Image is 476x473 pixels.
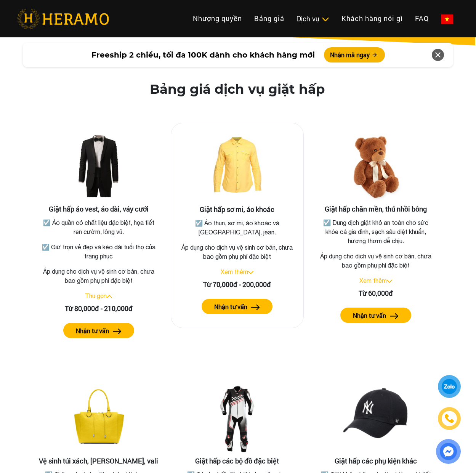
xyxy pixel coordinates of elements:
button: Nhận tư vấn [63,323,134,338]
div: Từ 80,000đ - 210,000đ [38,303,159,314]
a: FAQ [409,10,435,27]
div: Từ 60,000đ [315,288,436,298]
div: Từ 70,000đ - 200,000đ [177,279,298,290]
h3: Giặt hấp sơ mi, áo khoác [177,205,298,214]
img: phone-icon [444,413,455,424]
img: arrow_down.svg [387,280,392,283]
p: ☑️ Dung dịch giặt khô an toàn cho sức khỏe cả gia đình, sạch sâu diệt khuẩn, hương thơm dễ chịu. [317,218,435,245]
p: ☑️ Áo quần có chất liệu đặc biệt, họa tiết ren cườm, lông vũ. [40,218,158,236]
img: Giặt hấp các phụ kiện khác [338,381,414,457]
label: Nhận tư vấn [353,311,386,320]
img: arrow [113,329,122,334]
a: Nhượng quyền [187,10,248,27]
p: Áp dụng cho dịch vụ vệ sinh cơ bản, chưa bao gồm phụ phí đặc biệt [38,267,159,285]
button: Nhận tư vấn [340,308,411,323]
a: Xem thêm [359,277,387,284]
img: Giặt hấp các bộ đồ đặc biệt [199,381,275,457]
h3: Giặt hấp chăn mền, thú nhồi bông [315,205,436,213]
label: Nhận tư vấn [214,302,247,311]
p: ☑️ Áo thun, sơ mi, áo khoác và [GEOGRAPHIC_DATA], jean. [179,218,296,237]
label: Nhận tư vấn [76,326,109,335]
img: Giặt hấp chăn mền, thú nhồi bông [338,129,414,205]
button: Nhận mã ngay [324,47,385,63]
a: Nhận tư vấn arrow [38,323,159,338]
a: Nhận tư vấn arrow [315,308,436,323]
img: arrow_down.svg [248,271,253,274]
h3: Vệ sinh túi xách, [PERSON_NAME], vali [38,457,159,465]
h2: Bảng giá dịch vụ giặt hấp [150,82,325,97]
h3: Giặt hấp các bộ đồ đặc biệt [177,457,298,465]
p: Áp dụng cho dịch vụ vệ sinh cơ bản, chưa bao gồm phụ phí đặc biệt [315,252,436,270]
img: Giặt hấp áo vest, áo dài, váy cưới [61,129,137,205]
p: ☑️ Giữ trọn vẻ đẹp và kéo dài tuổi thọ của trang phục [40,242,158,261]
img: Vệ sinh túi xách, balo, vali [61,381,137,457]
a: Xem thêm [221,268,248,275]
button: Nhận tư vấn [202,299,272,314]
h3: Giặt hấp áo vest, áo dài, váy cưới [38,205,159,213]
a: Nhận tư vấn arrow [177,299,298,314]
a: Bảng giá [248,10,290,27]
img: subToggleIcon [321,16,329,23]
img: vn-flag.png [441,14,453,24]
img: heramo-logo.png [17,9,109,29]
a: Thu gọn [85,292,107,299]
p: Áp dụng cho dịch vụ vệ sinh cơ bản, chưa bao gồm phụ phí đặc biệt [177,243,298,261]
img: arrow_up.svg [107,295,112,298]
div: Dịch vụ [296,14,329,24]
img: Giặt hấp sơ mi, áo khoác [199,129,275,205]
img: arrow [251,305,260,310]
img: arrow [390,313,399,319]
h3: Giặt hấp các phụ kiện khác [315,457,436,465]
span: Freeship 2 chiều, tối đa 100K dành cho khách hàng mới [91,49,315,61]
a: phone-icon [439,408,460,429]
a: Khách hàng nói gì [335,10,409,27]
